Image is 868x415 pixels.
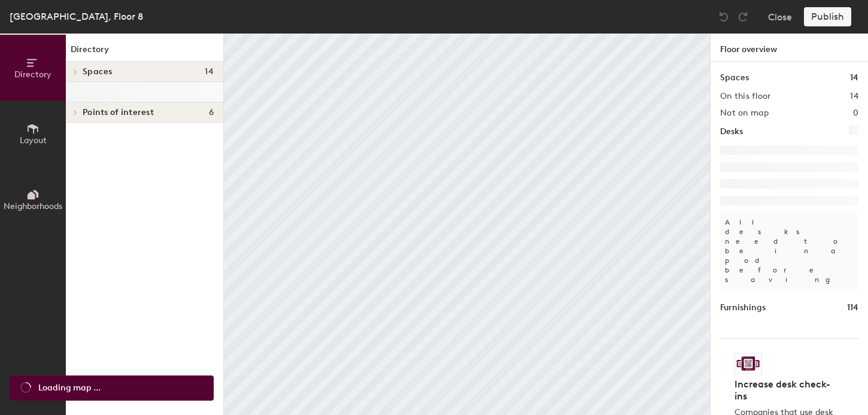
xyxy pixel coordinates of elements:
[205,67,214,77] span: 14
[83,108,154,117] span: Points of interest
[720,301,766,314] h1: Furnishings
[720,213,858,289] p: All desks need to be in a pod before saving
[720,71,749,84] h1: Spaces
[83,67,113,77] span: Spaces
[853,108,858,118] h2: 0
[4,201,62,211] span: Neighborhoods
[850,71,858,84] h1: 14
[735,353,762,374] img: Sticker logo
[14,69,51,80] span: Directory
[224,34,710,415] canvas: Map
[720,125,743,138] h1: Desks
[737,11,749,23] img: Redo
[38,381,101,395] span: Loading map ...
[20,135,47,146] span: Layout
[10,9,143,24] div: [GEOGRAPHIC_DATA], Floor 8
[66,43,223,62] h1: Directory
[718,11,730,23] img: Undo
[768,7,792,26] button: Close
[720,108,769,118] h2: Not on map
[850,92,858,101] h2: 14
[735,378,837,402] h4: Increase desk check-ins
[711,34,868,62] h1: Floor overview
[847,301,858,314] h1: 114
[209,108,214,117] span: 6
[720,92,771,101] h2: On this floor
